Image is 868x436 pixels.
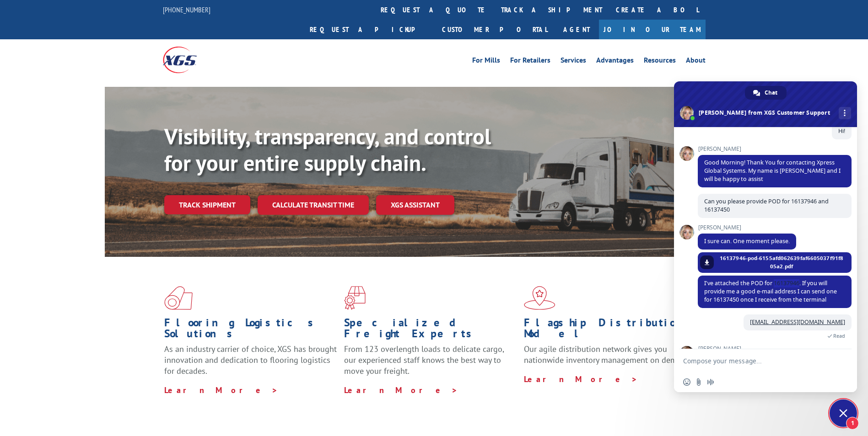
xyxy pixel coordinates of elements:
[435,20,554,39] a: Customer Portal
[344,286,366,310] img: xgs-icon-focused-on-flooring-red
[698,146,852,152] span: [PERSON_NAME]
[838,127,845,135] span: Hi!
[695,378,702,386] span: Send a file
[344,344,517,384] p: From 123 overlength loads to delicate cargo, our experienced staff knows the best way to move you...
[833,333,845,339] span: Read
[686,57,706,67] a: About
[164,195,250,214] a: Track shipment
[718,254,845,271] span: 16137946-pod-6155afd062639faf6605037f91f805a2.pdf
[258,195,369,215] a: Calculate transit time
[164,286,193,310] img: xgs-icon-total-supply-chain-intelligence-red
[704,197,829,213] span: Can you please provide POD for 16137946 and 16137450
[698,346,852,352] span: [PERSON_NAME]
[750,318,845,326] a: [EMAIL_ADDRESS][DOMAIN_NAME]
[524,344,692,365] span: Our agile distribution network gives you nationwide inventory management on demand.
[745,86,787,100] a: Chat
[524,317,697,344] h1: Flagship Distribution Model
[303,20,435,39] a: Request a pickup
[846,417,859,430] span: 1
[554,20,599,39] a: Agent
[164,385,278,395] a: Learn More >
[830,399,857,427] a: Close chat
[704,159,841,183] span: Good Morning! Thank You for contacting Xpress Global Systems. My name is [PERSON_NAME] and I will...
[765,86,777,100] span: Chat
[344,385,458,395] a: Learn More >
[683,349,830,372] textarea: Compose your message...
[472,57,500,67] a: For Mills
[524,374,638,384] a: Learn More >
[707,378,714,386] span: Audio message
[704,237,790,245] span: I sure can. One moment please.
[698,224,796,231] span: [PERSON_NAME]
[644,57,676,67] a: Resources
[344,317,517,344] h1: Specialized Freight Experts
[704,279,837,303] span: I've attached the POD for 16137946. If you will provide me a good e-mail address I can send one f...
[164,317,337,344] h1: Flooring Logistics Solutions
[596,57,634,67] a: Advantages
[599,20,706,39] a: Join Our Team
[561,57,586,67] a: Services
[524,286,555,310] img: xgs-icon-flagship-distribution-model-red
[164,344,337,376] span: As an industry carrier of choice, XGS has brought innovation and dedication to flooring logistics...
[683,378,690,386] span: Insert an emoji
[510,57,550,67] a: For Retailers
[376,195,454,215] a: XGS ASSISTANT
[164,122,491,177] b: Visibility, transparency, and control for your entire supply chain.
[163,5,210,14] a: [PHONE_NUMBER]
